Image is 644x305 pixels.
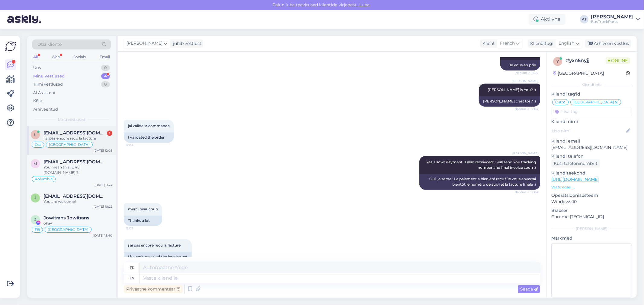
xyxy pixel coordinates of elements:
div: Privaatne kommentaar [124,285,183,293]
input: Lisa nimi [552,127,625,134]
span: j [34,196,36,200]
span: merci beaucoup [128,207,158,212]
div: [PERSON_NAME] c'est toi ? :) [479,96,540,107]
span: Jowitrans Jowitrans [43,215,89,221]
span: Otsi kliente [37,41,62,48]
span: Nähtud ✓ 12:04 [514,190,538,195]
div: Küsi telefoninumbrit [551,159,600,168]
span: French [500,40,515,47]
div: BusTruckParts [591,19,634,24]
p: Märkmed [551,235,632,241]
p: [EMAIL_ADDRESS][DOMAIN_NAME] [551,144,632,151]
span: m [34,161,37,166]
div: Je vous en prie [500,60,540,71]
div: Uus [33,65,41,71]
div: You mean this [URL][DOMAIN_NAME] ? [43,165,112,175]
span: [GEOGRAPHIC_DATA] [48,228,88,231]
div: [GEOGRAPHIC_DATA] [553,70,604,77]
span: mrjapan68@hotmail.com [43,159,106,165]
div: [DATE] 8:44 [95,183,112,187]
div: en [130,273,135,283]
p: Kliendi telefon [551,153,632,159]
div: [DATE] 12:05 [94,148,112,153]
p: Kliendi email [551,138,632,144]
p: Brauser [551,207,632,214]
div: AT [580,15,588,24]
input: Lisa tag [551,107,632,116]
span: Nähtud ✓ 11:45 [515,71,538,75]
div: 1 [107,130,112,136]
span: Saada [520,286,538,292]
div: Kliendi info [551,82,632,87]
div: [DATE] 15:40 [93,233,112,238]
span: 12:05 [126,226,148,231]
span: jai valide la commande [128,124,170,128]
div: 0 [101,81,110,87]
div: I validated the order [124,133,174,143]
span: FB [35,228,40,231]
div: All [32,53,39,61]
div: fr [130,263,134,273]
div: [DATE] 10:22 [94,204,112,209]
p: Operatsioonisüsteem [551,192,632,199]
div: Thanks a lot [124,216,162,226]
span: [GEOGRAPHIC_DATA] [49,143,90,146]
div: [PERSON_NAME] [591,14,634,19]
p: Chrome [TECHNICAL_ID] [551,214,632,220]
span: y [556,59,559,64]
img: Askly Logo [5,41,16,52]
span: [GEOGRAPHIC_DATA] [573,100,614,104]
span: Minu vestlused [58,117,85,122]
div: [PERSON_NAME] [551,226,632,231]
span: English [559,40,574,47]
div: Minu vestlused [33,73,65,79]
div: Oui, je sème ! Le paiement a bien été reçu ! Je vous enverrai bientôt le numéro de suivi et la fa... [419,174,540,190]
p: Kliendi nimi [551,118,632,125]
span: Yes, I sow! Payment is also receivced! I will send You tracking number and final invoice soon :) [426,160,537,170]
span: 12:04 [126,143,148,148]
span: Ost [555,100,562,104]
div: juhib vestlust [171,40,201,47]
div: Arhiveeritud [33,106,58,112]
div: okay [43,221,112,226]
span: [PERSON_NAME] [127,40,162,47]
span: Online [606,57,630,64]
div: # yxn5nyjj [566,57,606,64]
div: Aktiivne [529,14,566,25]
div: Arhiveeri vestlus [585,39,631,48]
p: Kliendi tag'id [551,91,632,97]
span: J [34,217,36,222]
p: Windows 10 [551,199,632,205]
a: [URL][DOMAIN_NAME] [551,177,599,182]
span: johnjadergaviria@gmail.com [43,193,106,199]
div: j ai pas encore recu la facture [43,136,112,141]
div: Tiimi vestlused [33,81,63,87]
div: I haven't received the invoice yet [124,252,192,262]
span: Nähtud ✓ 12:04 [514,107,538,112]
span: j ai pas encore recu la facture [128,243,181,248]
div: Kõik [33,98,42,104]
div: AI Assistent [33,90,56,96]
div: You are welcome! [43,199,112,204]
span: lioudof@gmail.com [43,130,106,136]
div: 0 [101,65,110,71]
div: Socials [72,53,87,61]
div: Klienditugi [528,40,553,47]
span: [PERSON_NAME] [512,151,538,156]
div: Klient [480,40,495,47]
span: l [34,132,37,137]
span: Ost [35,143,41,146]
span: [PERSON_NAME] [512,79,538,83]
div: Web [50,53,61,61]
a: [PERSON_NAME]BusTruckParts [591,14,640,24]
span: [PERSON_NAME] is You? :) [488,88,536,92]
span: Luba [358,2,372,8]
div: Email [98,53,111,61]
span: Kolumbia [35,177,53,181]
p: Vaata edasi ... [551,184,632,190]
p: Klienditeekond [551,170,632,176]
div: 4 [101,73,110,79]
